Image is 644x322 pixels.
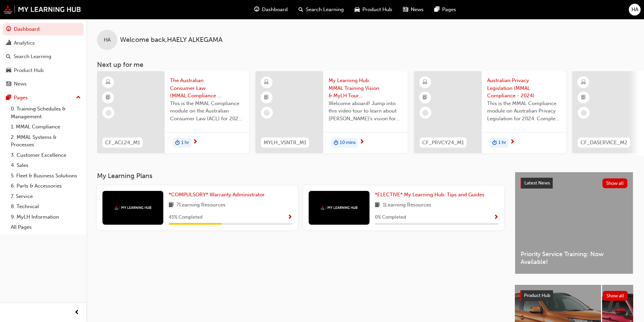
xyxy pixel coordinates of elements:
[581,110,587,116] span: learningRecordVerb_NONE-icon
[429,3,461,17] a: pages-iconPages
[375,191,487,199] a: *ELECTIVE* My Learning Hub: Tips and Guides
[398,3,429,17] a: news-iconNews
[169,192,265,198] span: *COMPULSORY* Warranty Administrator
[492,139,497,147] span: duration-icon
[299,5,303,14] span: search-icon
[3,92,84,104] button: Pages
[3,37,84,49] a: Analytics
[8,201,84,212] a: 8. Technical
[175,139,180,147] span: duration-icon
[487,100,561,123] span: This is the MMAL Compliance module on Australian Privacy Legislation for 2024. Complete this modu...
[603,291,628,301] button: Show all
[320,205,358,210] img: mmal
[580,139,627,147] span: CF_DASERVICE_M2
[14,80,27,88] div: News
[105,110,112,116] span: learningRecordVerb_NONE-icon
[262,6,288,14] span: Dashboard
[329,77,402,100] span: My Learning Hub: MMAL Training Vision & MyLH Tour (Elective)
[422,110,428,116] span: learningRecordVerb_NONE-icon
[3,78,84,90] a: News
[6,40,11,46] span: chart-icon
[375,214,406,221] span: 0 % Completed
[169,201,174,209] span: book-icon
[3,5,81,14] img: mmal
[362,6,392,14] span: Product Hub
[8,212,84,222] a: 9. MyLH Information
[170,77,244,100] span: The Australian Consumer Law (MMAL Compliance - 2024)
[510,139,515,145] span: next-icon
[521,178,627,189] a: Latest NewsShow all
[287,215,292,221] span: Show Progress
[423,78,427,87] span: learningResourceType_ELEARNING-icon
[293,3,349,17] a: search-iconSearch Learning
[8,104,84,122] a: 0. Training Schedules & Management
[264,93,269,102] span: booktick-icon
[264,110,270,116] span: learningRecordVerb_NONE-icon
[254,5,259,14] span: guage-icon
[521,250,627,266] span: Priority Service Training: Now Available!
[3,64,84,77] a: Product Hub
[8,181,84,191] a: 6. Parts & Accessories
[97,71,249,153] a: CF_ACL24_M1The Australian Consumer Law (MMAL Compliance - 2024)This is the MMAL Compliance module...
[287,213,292,222] button: Show Progress
[3,50,84,63] a: Search Learning
[76,93,81,102] span: up-icon
[414,71,566,153] a: CF_PRVCY24_M1Australian Privacy Legislation (MMAL Compliance - 2024)This is the MMAL Compliance m...
[14,67,44,74] div: Product Hub
[383,201,431,209] span: 1 Learning Resources
[264,78,269,87] span: learningResourceType_ELEARNING-icon
[256,71,408,153] a: MYLH_VSNTR_M1My Learning Hub: MMAL Training Vision & MyLH Tour (Elective)Welcome aboard! Jump int...
[581,93,586,102] span: booktick-icon
[8,122,84,132] a: 1. MMAL Compliance
[6,95,11,101] span: pages-icon
[8,160,84,171] a: 4. Sales
[8,150,84,160] a: 3. Customer Excellence
[349,3,398,17] a: car-iconProduct Hub
[106,93,111,102] span: booktick-icon
[74,308,79,317] span: prev-icon
[306,6,344,14] span: Search Learning
[631,6,638,14] span: HA
[423,93,427,102] span: booktick-icon
[340,139,356,147] span: 10 mins
[169,214,202,221] span: 43 % Completed
[629,4,641,16] button: HA
[3,23,84,35] a: Dashboard
[498,139,506,147] span: 1 hr
[434,5,439,14] span: pages-icon
[375,201,380,209] span: book-icon
[193,139,198,145] span: next-icon
[169,191,267,199] a: *COMPULSORY* Warranty Administrator
[181,139,189,147] span: 1 hr
[264,139,306,147] span: MYLH_VSNTR_M1
[6,54,11,60] span: search-icon
[520,290,628,301] a: Product HubShow all
[14,39,35,47] div: Analytics
[442,6,456,14] span: Pages
[524,293,550,298] span: Product Hub
[249,3,293,17] a: guage-iconDashboard
[334,139,338,147] span: duration-icon
[8,191,84,202] a: 7. Service
[6,68,11,74] span: car-icon
[494,215,499,221] span: Show Progress
[176,201,225,209] span: 7 Learning Resources
[14,94,28,102] div: Pages
[411,6,424,14] span: News
[105,139,140,147] span: CF_ACL24_M1
[97,172,504,180] h3: My Learning Plans
[6,26,11,32] span: guage-icon
[6,81,11,87] span: news-icon
[422,139,464,147] span: CF_PRVCY24_M1
[14,53,51,60] div: Search Learning
[515,172,633,274] a: Latest NewsShow allPriority Service Training: Now Available!
[375,192,484,198] span: *ELECTIVE* My Learning Hub: Tips and Guides
[8,132,84,150] a: 2. MMAL Systems & Processes
[359,139,364,145] span: next-icon
[494,213,499,222] button: Show Progress
[355,5,360,14] span: car-icon
[8,171,84,181] a: 5. Fleet & Business Solutions
[106,78,111,87] span: learningResourceType_ELEARNING-icon
[581,78,586,87] span: learningResourceType_ELEARNING-icon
